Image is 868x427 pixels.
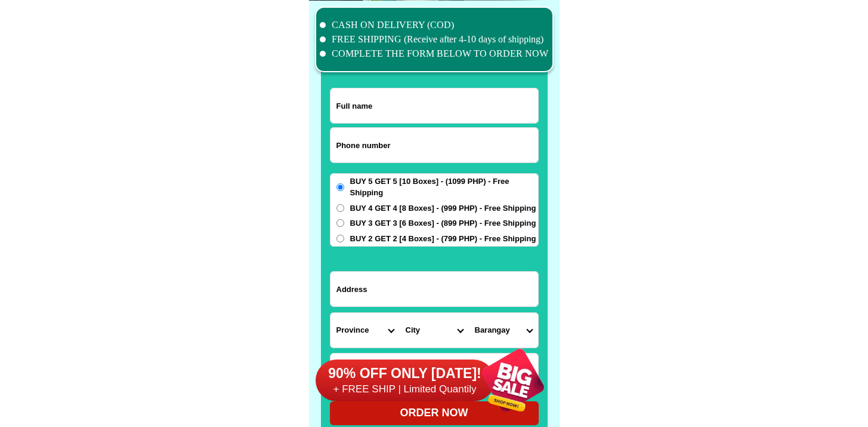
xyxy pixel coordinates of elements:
h6: 90% OFF ONLY [DATE]! [316,365,495,383]
span: BUY 2 GET 2 [4 Boxes] - (799 PHP) - Free Shipping [350,233,536,245]
input: Input full_name [330,88,538,123]
li: FREE SHIPPING (Receive after 4-10 days of shipping) [320,32,549,47]
input: BUY 5 GET 5 [10 Boxes] - (1099 PHP) - Free Shipping [336,183,344,191]
h6: + FREE SHIP | Limited Quantily [316,383,495,396]
span: BUY 4 GET 4 [8 Boxes] - (999 PHP) - Free Shipping [350,202,536,214]
input: BUY 2 GET 2 [4 Boxes] - (799 PHP) - Free Shipping [336,235,344,242]
input: BUY 3 GET 3 [6 Boxes] - (899 PHP) - Free Shipping [336,219,344,227]
span: BUY 3 GET 3 [6 Boxes] - (899 PHP) - Free Shipping [350,217,536,229]
select: Select district [400,313,469,348]
input: Input phone_number [330,128,538,162]
input: Input address [330,272,538,306]
span: BUY 5 GET 5 [10 Boxes] - (1099 PHP) - Free Shipping [350,176,538,199]
select: Select province [330,313,400,348]
li: COMPLETE THE FORM BELOW TO ORDER NOW [320,47,549,61]
input: BUY 4 GET 4 [8 Boxes] - (999 PHP) - Free Shipping [336,204,344,212]
li: CASH ON DELIVERY (COD) [320,18,549,32]
select: Select commune [469,313,538,348]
